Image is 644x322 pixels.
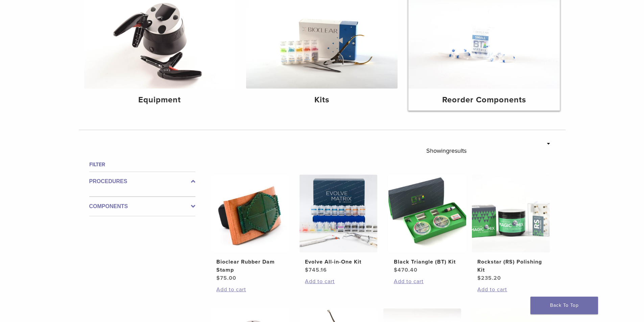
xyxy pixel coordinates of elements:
h4: Equipment [90,94,230,106]
label: Procedures [89,177,195,185]
a: Add to cart: “Black Triangle (BT) Kit” [394,277,461,286]
a: Black Triangle (BT) KitBlack Triangle (BT) Kit $470.40 [388,175,467,274]
img: Evolve All-in-One Kit [300,175,377,252]
span: $ [394,267,398,273]
span: $ [216,275,220,281]
h2: Rockstar (RS) Polishing Kit [477,258,544,274]
h2: Black Triangle (BT) Kit [394,258,461,266]
h4: Kits [252,94,392,106]
bdi: 470.40 [394,267,418,273]
bdi: 745.16 [305,267,327,273]
h4: Reorder Components [414,94,554,106]
a: Bioclear Rubber Dam StampBioclear Rubber Dam Stamp $75.00 [211,175,289,282]
label: Components [89,202,195,210]
img: Bioclear Rubber Dam Stamp [211,175,289,252]
p: Showing results [426,144,467,158]
span: $ [305,267,309,273]
a: Back To Top [530,297,598,314]
h4: Filter [89,160,195,169]
h2: Evolve All-in-One Kit [305,258,372,266]
a: Add to cart: “Evolve All-in-One Kit” [305,277,372,286]
img: Rockstar (RS) Polishing Kit [472,175,550,252]
a: Evolve All-in-One KitEvolve All-in-One Kit $745.16 [299,175,378,274]
img: Black Triangle (BT) Kit [388,175,466,252]
a: Add to cart: “Bioclear Rubber Dam Stamp” [216,286,283,294]
bdi: 235.20 [477,275,501,281]
span: $ [477,275,481,281]
a: Rockstar (RS) Polishing KitRockstar (RS) Polishing Kit $235.20 [472,175,550,282]
bdi: 75.00 [216,275,236,281]
h2: Bioclear Rubber Dam Stamp [216,258,283,274]
a: Add to cart: “Rockstar (RS) Polishing Kit” [477,286,544,294]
